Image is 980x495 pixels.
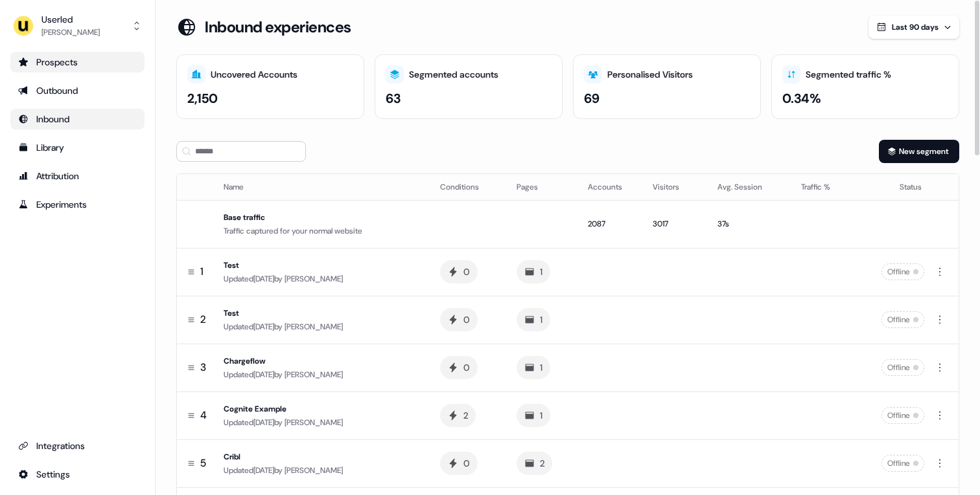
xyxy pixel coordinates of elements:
[517,356,550,379] button: 1
[18,439,137,452] div: Integrations
[10,464,145,485] a: Go to integrations
[18,198,137,211] div: Experiments
[10,166,145,186] a: Go to attribution
[200,313,206,327] span: 2
[517,404,550,427] button: 1
[806,68,891,82] div: Segmented traffic %
[588,217,632,230] div: 2087
[517,260,550,283] button: 1
[10,137,145,158] a: Go to templates
[211,68,297,82] div: Uncovered Accounts
[440,404,476,427] button: 2
[584,89,600,108] div: 69
[224,355,419,368] div: Chargeflow
[200,408,207,423] span: 4
[540,361,542,374] div: 1
[10,435,145,456] a: Go to integrations
[224,402,419,415] div: Cognite Example
[642,174,707,200] th: Visitors
[506,174,578,200] th: Pages
[540,409,542,422] div: 1
[869,16,959,39] button: Last 90 days
[205,17,351,37] h3: Inbound experiences
[881,407,924,424] div: Offline
[285,369,343,380] span: [PERSON_NAME]
[463,457,470,470] div: 0
[10,10,145,41] button: Userled[PERSON_NAME]
[18,56,137,69] div: Prospects
[200,265,204,279] span: 1
[224,464,419,477] div: Updated [DATE] by
[18,113,137,126] div: Inbound
[285,465,343,476] span: [PERSON_NAME]
[607,68,693,82] div: Personalised Visitors
[200,456,206,470] span: 5
[218,174,430,200] th: Name
[892,22,939,32] span: Last 90 days
[18,141,137,154] div: Library
[224,259,419,272] div: Test
[386,89,401,108] div: 63
[430,174,506,200] th: Conditions
[782,89,821,108] div: 0.34%
[517,308,550,331] button: 1
[881,455,924,472] div: Offline
[18,468,137,481] div: Settings
[10,109,145,129] a: Go to Inbound
[409,68,498,82] div: Segmented accounts
[10,80,145,101] a: Go to outbound experience
[18,170,137,182] div: Attribution
[881,359,924,376] div: Offline
[653,217,697,230] div: 3017
[187,89,218,108] div: 2,150
[463,409,468,422] div: 2
[285,274,343,284] span: [PERSON_NAME]
[463,313,470,326] div: 0
[224,211,419,224] div: Base traffic
[540,457,544,470] div: 2
[517,452,552,475] button: 2
[10,52,145,72] a: Go to prospects
[41,13,100,26] div: Userled
[224,307,419,320] div: Test
[224,225,419,237] div: Traffic captured for your normal website
[224,450,419,463] div: Cribl
[285,417,343,428] span: [PERSON_NAME]
[463,265,470,278] div: 0
[540,313,542,326] div: 1
[224,416,419,429] div: Updated [DATE] by
[463,361,470,374] div: 0
[224,272,419,285] div: Updated [DATE] by
[41,26,100,39] div: [PERSON_NAME]
[285,322,343,332] span: [PERSON_NAME]
[791,174,854,200] th: Traffic %
[224,320,419,333] div: Updated [DATE] by
[18,84,137,97] div: Outbound
[879,140,959,163] button: New segment
[865,181,922,193] div: Status
[707,174,791,200] th: Avg. Session
[540,265,542,278] div: 1
[717,217,780,230] div: 37s
[577,174,642,200] th: Accounts
[224,368,419,381] div: Updated [DATE] by
[10,194,145,215] a: Go to experiments
[881,311,924,328] div: Offline
[200,360,206,375] span: 3
[881,263,924,280] div: Offline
